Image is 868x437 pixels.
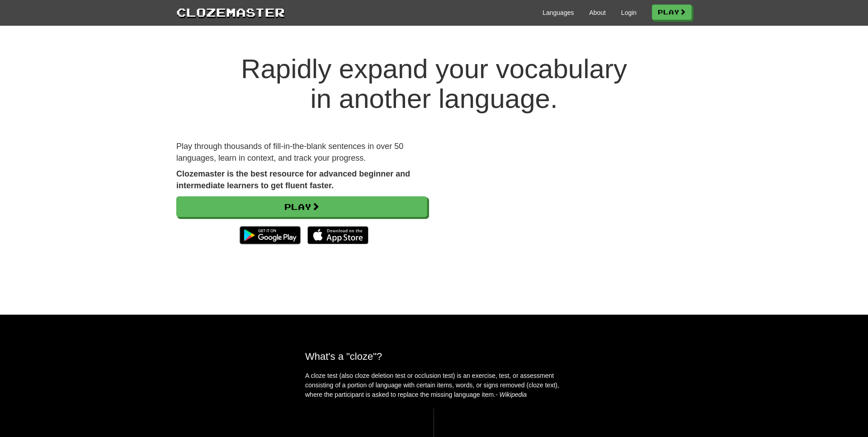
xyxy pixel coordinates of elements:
a: Languages [542,8,574,17]
a: Play [652,5,692,20]
a: Play [176,196,427,217]
h2: What's a "cloze"? [305,351,563,362]
img: Download_on_the_App_Store_Badge_US-UK_135x40-25178aeef6eb6b83b96f5f2d004eda3bffbb37122de64afbaef7... [307,226,368,244]
img: Get it on Google Play [235,222,305,249]
p: A cloze test (also cloze deletion test or occlusion test) is an exercise, test, or assessment con... [305,371,563,400]
em: - Wikipedia [495,391,527,398]
a: Login [621,8,637,17]
a: About [589,8,606,17]
strong: Clozemaster is the best resource for advanced beginner and intermediate learners to get fluent fa... [176,169,410,190]
a: Clozemaster [176,4,285,20]
p: Play through thousands of fill-in-the-blank sentences in over 50 languages, learn in context, and... [176,141,427,164]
